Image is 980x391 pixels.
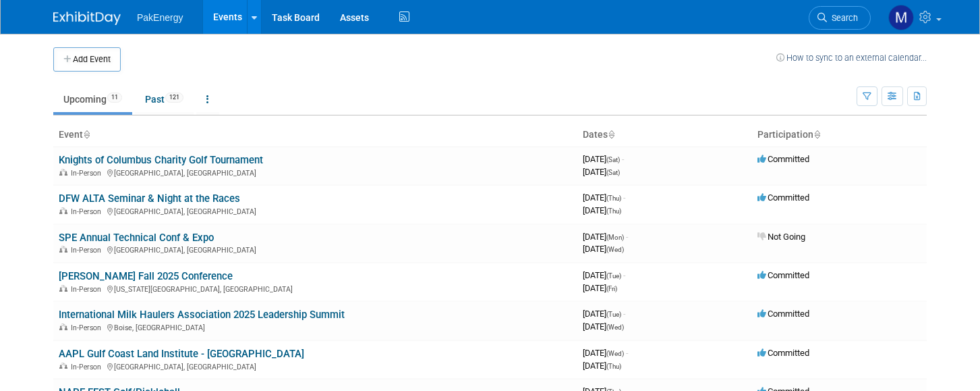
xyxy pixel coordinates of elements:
[583,167,620,177] span: [DATE]
[757,192,809,203] span: Committed
[606,169,620,176] span: (Sat)
[59,246,67,253] img: In-Person Event
[776,53,927,63] a: How to sync to an external calendar...
[59,244,572,255] div: [GEOGRAPHIC_DATA], [GEOGRAPHIC_DATA]
[59,361,572,371] div: [GEOGRAPHIC_DATA], [GEOGRAPHIC_DATA]
[606,234,624,241] span: (Mon)
[59,283,572,294] div: [US_STATE][GEOGRAPHIC_DATA], [GEOGRAPHIC_DATA]
[71,207,105,216] span: In-Person
[583,321,624,332] span: [DATE]
[71,323,105,332] span: In-Person
[583,192,625,203] span: [DATE]
[757,154,809,164] span: Committed
[809,6,871,30] a: Search
[888,5,914,30] img: Michael Hagenbrock
[606,350,624,357] span: (Wed)
[622,154,624,164] span: -
[583,205,621,215] span: [DATE]
[757,232,805,242] span: Not Going
[83,129,90,140] a: Sort by Event Name
[165,93,183,103] span: 121
[59,154,263,166] a: Knights of Columbus Charity Golf Tournament
[59,309,345,321] a: International Milk Haulers Association 2025 Leadership Summit
[606,207,621,215] span: (Thu)
[107,93,122,103] span: 11
[583,244,624,254] span: [DATE]
[71,246,105,255] span: In-Person
[623,309,625,319] span: -
[813,129,820,140] a: Sort by Participation Type
[583,309,625,319] span: [DATE]
[606,246,624,253] span: (Wed)
[757,309,809,319] span: Committed
[583,283,617,293] span: [DATE]
[606,285,617,292] span: (Fri)
[583,270,625,280] span: [DATE]
[59,285,67,292] img: In-Person Event
[59,205,572,216] div: [GEOGRAPHIC_DATA], [GEOGRAPHIC_DATA]
[827,13,858,23] span: Search
[623,192,625,203] span: -
[606,363,621,370] span: (Thu)
[53,124,577,147] th: Event
[583,154,624,164] span: [DATE]
[53,86,132,112] a: Upcoming11
[59,167,572,178] div: [GEOGRAPHIC_DATA], [GEOGRAPHIC_DATA]
[583,361,621,371] span: [DATE]
[59,363,67,369] img: In-Person Event
[757,348,809,358] span: Committed
[623,270,625,280] span: -
[59,207,67,214] img: In-Person Event
[583,232,628,242] span: [DATE]
[606,272,621,280] span: (Tue)
[606,156,620,163] span: (Sat)
[577,124,752,147] th: Dates
[752,124,927,147] th: Participation
[606,194,621,202] span: (Thu)
[71,169,105,178] span: In-Person
[59,321,572,332] div: Boise, [GEOGRAPHIC_DATA]
[757,270,809,280] span: Committed
[53,47,121,72] button: Add Event
[606,323,624,331] span: (Wed)
[59,323,67,330] img: In-Person Event
[59,169,67,176] img: In-Person Event
[626,232,628,242] span: -
[606,311,621,318] span: (Tue)
[135,86,194,112] a: Past121
[583,348,628,358] span: [DATE]
[59,232,214,244] a: SPE Annual Technical Conf & Expo
[53,11,121,25] img: ExhibitDay
[71,363,105,371] span: In-Person
[626,348,628,358] span: -
[608,129,614,140] a: Sort by Start Date
[59,192,240,205] a: DFW ALTA Seminar & Night at the Races
[137,12,183,23] span: PakEnergy
[59,348,304,360] a: AAPL Gulf Coast Land Institute - [GEOGRAPHIC_DATA]
[71,285,105,294] span: In-Person
[59,270,233,282] a: [PERSON_NAME] Fall 2025 Conference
